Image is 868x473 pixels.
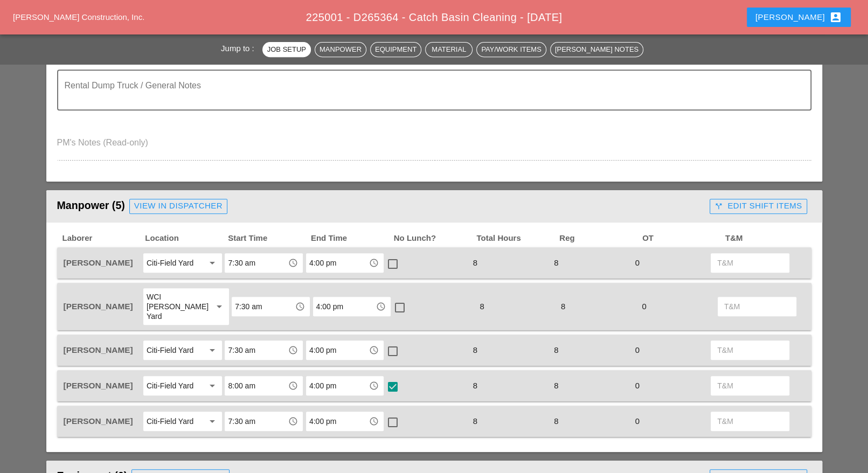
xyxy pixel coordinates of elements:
[469,345,482,354] span: 8
[370,42,421,57] button: Equipment
[557,302,570,311] span: 8
[57,196,706,217] div: Manpower (5)
[64,416,133,426] span: [PERSON_NAME]
[425,42,473,57] button: Material
[393,232,476,245] span: No Lunch?
[631,258,644,267] span: 0
[641,232,724,245] span: OT
[469,258,482,267] span: 8
[550,258,563,267] span: 8
[550,381,563,390] span: 8
[714,202,723,211] i: call_split
[320,44,362,55] div: Manpower
[469,416,482,426] span: 8
[206,344,219,357] i: arrow_drop_down
[475,302,488,311] span: 8
[724,298,790,315] input: T&M
[558,232,641,245] span: Reg
[13,12,144,22] a: [PERSON_NAME] Construction, Inc.
[147,416,193,426] div: Citi-Field Yard
[147,345,193,355] div: Citi-Field Yard
[476,42,546,57] button: Pay/Work Items
[369,258,379,268] i: access_time
[369,416,379,426] i: access_time
[288,258,298,268] i: access_time
[144,232,227,245] span: Location
[637,302,650,311] span: 0
[147,258,193,268] div: Citi-Field Yard
[724,232,807,245] span: T&M
[288,416,298,426] i: access_time
[64,381,133,390] span: [PERSON_NAME]
[550,345,563,354] span: 8
[267,44,306,55] div: Job Setup
[147,292,204,321] div: WCI [PERSON_NAME] Yard
[64,258,133,267] span: [PERSON_NAME]
[227,232,310,245] span: Start Time
[134,200,223,212] div: View in Dispatcher
[475,232,558,245] span: Total Hours
[550,42,643,57] button: [PERSON_NAME] Notes
[631,416,644,426] span: 0
[369,345,379,355] i: access_time
[64,302,133,311] span: [PERSON_NAME]
[376,302,386,311] i: access_time
[306,11,563,23] span: 225001 - D265364 - Catch Basin Cleaning - [DATE]
[755,11,842,24] div: [PERSON_NAME]
[717,377,783,394] input: T&M
[315,42,366,57] button: Manpower
[469,381,482,390] span: 8
[481,44,541,55] div: Pay/Work Items
[747,8,851,27] button: [PERSON_NAME]
[129,199,227,214] a: View in Dispatcher
[717,413,783,430] input: T&M
[295,302,305,311] i: access_time
[213,300,226,313] i: arrow_drop_down
[288,345,298,355] i: access_time
[631,381,644,390] span: 0
[714,200,802,212] div: Edit Shift Items
[550,416,563,426] span: 8
[147,381,193,391] div: Citi-Field Yard
[369,381,379,391] i: access_time
[221,44,259,53] span: Jump to :
[717,342,783,359] input: T&M
[61,232,144,245] span: Laborer
[65,84,795,109] textarea: Rental Dump Truck / General Notes
[57,134,811,160] textarea: PM's Notes (Read-only)
[64,345,133,354] span: [PERSON_NAME]
[206,379,219,392] i: arrow_drop_down
[631,345,644,354] span: 0
[710,199,807,214] button: Edit Shift Items
[375,44,416,55] div: Equipment
[206,415,219,428] i: arrow_drop_down
[310,232,393,245] span: End Time
[262,42,311,57] button: Job Setup
[206,256,219,269] i: arrow_drop_down
[829,11,842,24] i: account_box
[555,44,638,55] div: [PERSON_NAME] Notes
[430,44,468,55] div: Material
[288,381,298,391] i: access_time
[717,254,783,272] input: T&M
